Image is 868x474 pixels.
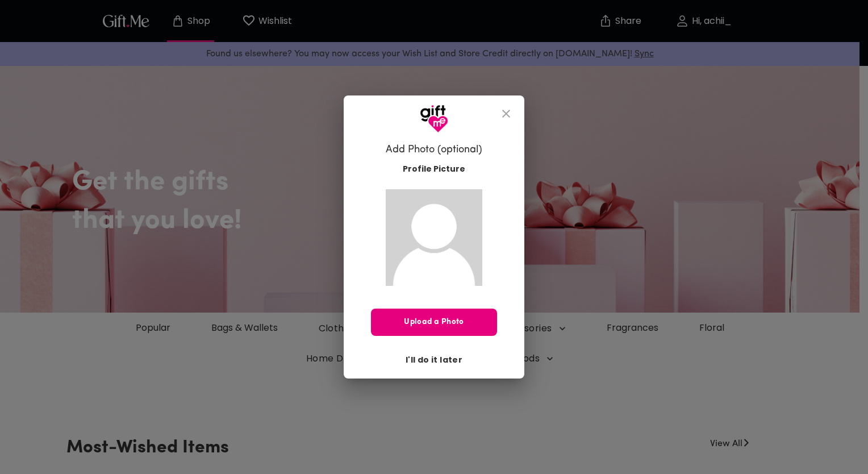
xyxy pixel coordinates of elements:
[403,163,465,175] span: Profile Picture
[386,143,482,157] h6: Add Photo (optional)
[371,309,497,336] button: Upload a Photo
[401,350,467,369] button: I'll do it later
[386,189,482,286] img: Gift.me default profile picture
[371,316,497,329] span: Upload a Photo
[420,105,448,133] img: GiftMe Logo
[406,354,462,366] span: I'll do it later
[493,100,520,127] button: close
